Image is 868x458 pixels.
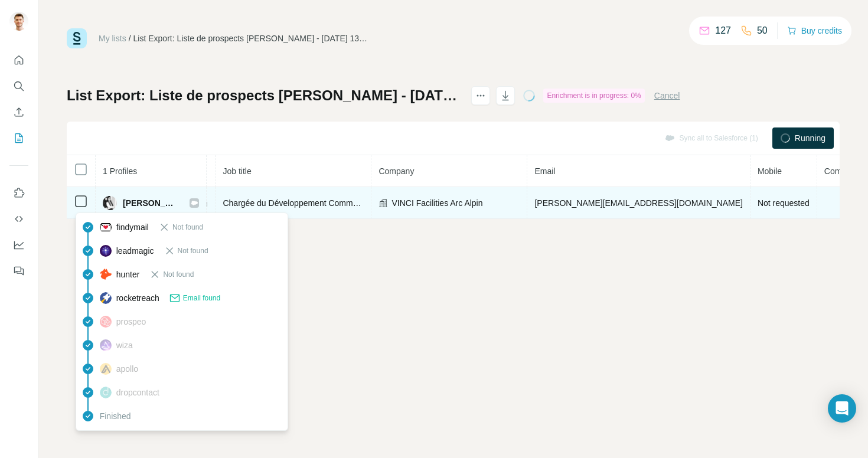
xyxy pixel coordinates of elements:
div: Open Intercom Messenger [828,394,856,423]
span: dropcontact [116,387,159,398]
span: [PERSON_NAME][EMAIL_ADDRESS][DOMAIN_NAME] [534,198,742,208]
img: provider hunter logo [100,269,112,279]
span: leadmagic [116,245,154,257]
button: Buy credits [787,22,842,39]
button: Dashboard [9,234,28,256]
span: Company [378,166,414,176]
img: Avatar [103,196,117,210]
button: Quick start [9,50,28,71]
button: Use Surfe API [9,208,28,230]
img: provider prospeo logo [100,316,112,328]
h1: List Export: Liste de prospects [PERSON_NAME] - [DATE] 13:35 [67,86,461,105]
img: provider dropcontact logo [100,387,112,398]
img: Surfe Logo [67,28,87,48]
img: provider apollo logo [100,363,112,375]
span: hunter [116,269,140,280]
div: Enrichment is in progress: 0% [543,89,644,103]
button: Use Surfe on LinkedIn [9,182,28,204]
span: Finished [100,410,131,422]
a: My lists [99,34,126,43]
button: actions [471,86,490,105]
button: Cancel [654,90,680,102]
button: Enrich CSV [9,102,28,123]
span: wiza [116,339,133,351]
button: Feedback [9,260,28,282]
button: Search [9,76,28,97]
li: / [129,32,131,44]
span: Job title [223,166,251,176]
div: List Export: Liste de prospects [PERSON_NAME] - [DATE] 13:35 [133,32,370,44]
span: prospeo [116,316,146,328]
img: provider leadmagic logo [100,245,112,257]
p: 50 [757,24,768,38]
span: Not found [163,269,194,280]
span: Email [534,166,555,176]
span: VINCI Facilities Arc Alpin [391,197,482,209]
p: 127 [715,24,731,38]
span: rocketreach [116,292,159,304]
button: My lists [9,127,28,149]
span: [PERSON_NAME] [123,197,178,209]
img: provider findymail logo [100,221,112,233]
span: Chargée du Développement Commercial [223,198,373,208]
span: Not found [172,222,203,233]
img: Avatar [9,12,28,31]
span: Not found [178,246,208,256]
span: Email found [183,293,220,303]
span: Mobile [758,166,782,176]
span: 1 Profiles [103,166,137,176]
img: provider rocketreach logo [100,292,112,304]
img: provider wiza logo [100,339,112,351]
span: findymail [116,221,149,233]
span: Not requested [758,198,810,208]
span: Running [795,132,825,144]
span: apollo [116,363,138,375]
